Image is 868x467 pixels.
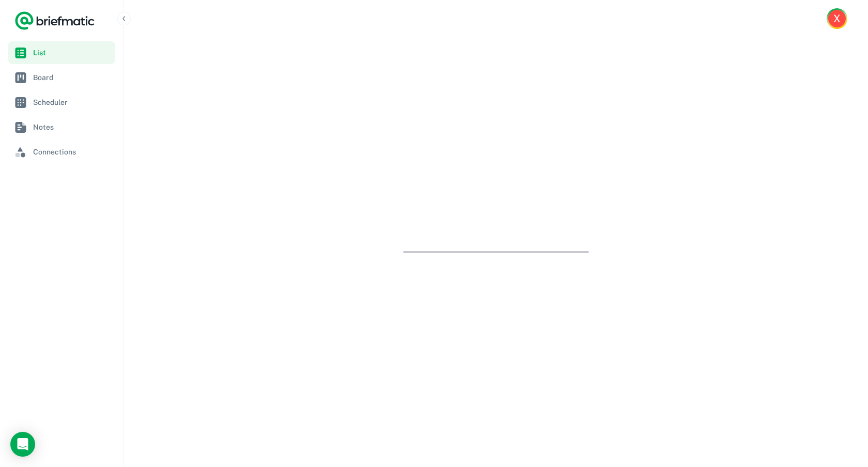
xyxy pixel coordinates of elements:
span: Connections [33,146,111,158]
button: Account button [827,8,847,29]
a: Board [8,66,115,89]
span: Scheduler [33,97,111,108]
a: Notes [8,116,115,138]
a: Connections [8,141,115,163]
a: Scheduler [8,91,115,114]
a: Logo [14,10,95,31]
span: Notes [33,121,111,133]
span: List [33,47,111,58]
a: List [8,41,115,64]
div: X [828,10,846,27]
span: Board [33,72,111,83]
div: Load Chat [10,432,35,457]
